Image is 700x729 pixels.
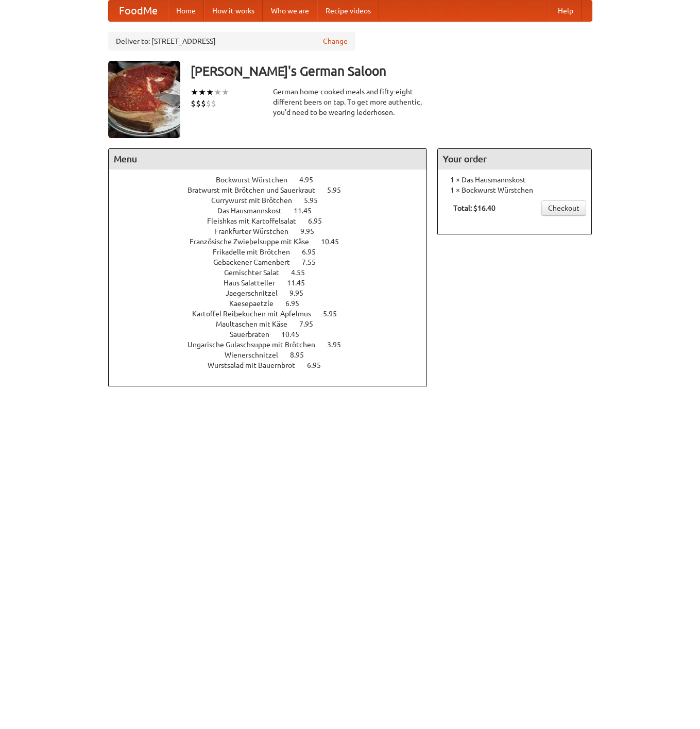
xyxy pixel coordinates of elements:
a: Haus Salatteller 11.45 [224,279,324,287]
li: $ [211,98,216,109]
h3: [PERSON_NAME]'s German Saloon [191,61,592,81]
div: Deliver to: [STREET_ADDRESS] [108,32,355,50]
span: Jaegerschnitzel [226,289,288,297]
span: Wurstsalad mit Bauernbrot [208,361,305,369]
li: $ [206,98,211,109]
span: Bockwurst Würstchen [216,176,298,184]
a: Checkout [541,200,586,216]
a: Wurstsalad mit Bauernbrot 6.95 [208,361,340,369]
span: Ungarische Gulaschsuppe mit Brötchen [187,341,326,349]
span: Currywurst mit Brötchen [211,196,302,205]
a: Currywurst mit Brötchen 5.95 [211,196,337,205]
span: 4.55 [291,268,315,277]
span: 11.45 [294,207,322,215]
h4: Your order [438,149,591,169]
span: Das Hausmannskost [217,207,292,215]
span: Frankfurter Würstchen [214,227,299,235]
a: Kartoffel Reibekuchen mit Apfelmus 5.95 [192,310,356,318]
b: Total: $16.40 [453,204,496,212]
span: 10.45 [281,330,310,338]
span: 8.95 [290,351,314,359]
a: Französische Zwiebelsuppe mit Käse 10.45 [190,238,358,246]
a: Help [550,1,582,21]
a: Bratwurst mit Brötchen und Sauerkraut 5.95 [187,186,360,194]
a: FoodMe [109,1,168,21]
span: Kartoffel Reibekuchen mit Apfelmus [192,310,321,318]
a: Maultaschen mit Käse 7.95 [216,320,332,328]
span: Sauerbraten [230,330,280,338]
a: Gemischter Salat 4.55 [224,268,324,277]
a: Sauerbraten 10.45 [230,330,318,338]
span: 6.95 [285,299,310,308]
li: 1 × Bockwurst Würstchen [443,185,586,195]
span: 9.95 [300,227,325,235]
div: German home-cooked meals and fifty-eight different beers on tap. To get more authentic, you'd nee... [273,87,428,117]
span: 9.95 [289,289,314,297]
span: 6.95 [302,248,326,256]
span: Frikadelle mit Brötchen [213,248,300,256]
a: Frankfurter Würstchen 9.95 [214,227,333,235]
span: 11.45 [287,279,315,287]
li: ★ [214,87,221,98]
a: Jaegerschnitzel 9.95 [226,289,322,297]
a: Change [323,36,348,46]
li: ★ [198,87,206,98]
span: Wienerschnitzel [225,351,288,359]
h4: Menu [109,149,427,169]
span: 5.95 [304,196,328,205]
span: Gebackener Camenbert [213,258,300,266]
span: Kaesepaetzle [229,299,284,308]
a: Das Hausmannskost 11.45 [217,207,331,215]
li: $ [201,98,206,109]
a: Ungarische Gulaschsuppe mit Brötchen 3.95 [187,341,360,349]
span: 7.55 [302,258,326,266]
img: angular.jpg [108,61,180,138]
li: $ [191,98,196,109]
a: Frikadelle mit Brötchen 6.95 [213,248,335,256]
span: Gemischter Salat [224,268,289,277]
li: $ [196,98,201,109]
a: Gebackener Camenbert 7.55 [213,258,335,266]
a: Fleishkas mit Kartoffelsalat 6.95 [207,217,341,225]
span: Bratwurst mit Brötchen und Sauerkraut [187,186,326,194]
span: 5.95 [323,310,347,318]
span: 10.45 [321,238,349,246]
a: Who we are [263,1,317,21]
a: Kaesepaetzle 6.95 [229,299,318,308]
a: Home [168,1,204,21]
li: ★ [221,87,229,98]
li: ★ [206,87,214,98]
span: Französische Zwiebelsuppe mit Käse [190,238,319,246]
a: Recipe videos [317,1,379,21]
span: Fleishkas mit Kartoffelsalat [207,217,306,225]
li: ★ [191,87,198,98]
span: 6.95 [308,217,332,225]
span: 4.95 [299,176,323,184]
span: Haus Salatteller [224,279,285,287]
li: 1 × Das Hausmannskost [443,175,586,185]
span: Maultaschen mit Käse [216,320,298,328]
span: 3.95 [327,341,351,349]
a: Bockwurst Würstchen 4.95 [216,176,332,184]
span: 6.95 [307,361,331,369]
a: How it works [204,1,263,21]
a: Wienerschnitzel 8.95 [225,351,323,359]
span: 5.95 [327,186,351,194]
span: 7.95 [299,320,323,328]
